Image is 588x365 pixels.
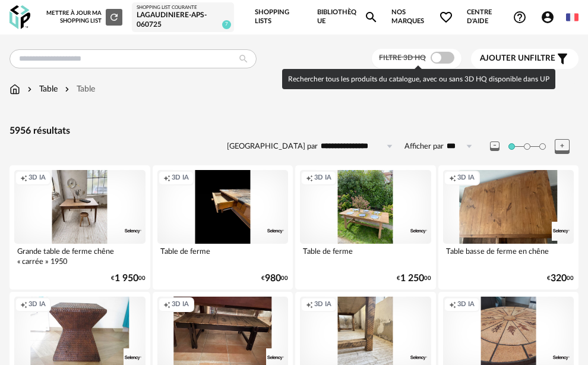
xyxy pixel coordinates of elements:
span: 3D IA [172,174,189,182]
span: 3D IA [457,300,475,309]
img: svg+xml;base64,PHN2ZyB3aWR0aD0iMTYiIGhlaWdodD0iMTciIHZpZXdCb3g9IjAgMCAxNiAxNyIgZmlsbD0ibm9uZSIgeG... [10,83,20,95]
span: 1 950 [115,275,138,282]
div: € 00 [111,275,146,282]
span: Creation icon [20,174,27,182]
span: 3D IA [29,300,46,309]
span: 320 [551,275,567,282]
span: filtre [480,54,555,64]
span: 3D IA [29,174,46,182]
span: Creation icon [306,174,313,182]
span: Filter icon [555,52,570,66]
span: Help Circle Outline icon [513,10,527,24]
img: svg+xml;base64,PHN2ZyB3aWR0aD0iMTYiIGhlaWdodD0iMTYiIHZpZXdCb3g9IjAgMCAxNiAxNiIgZmlsbD0ibm9uZSIgeG... [25,83,34,95]
span: Account Circle icon [540,10,555,24]
span: Account Circle icon [540,10,560,24]
div: Shopping List courante [137,5,229,11]
div: 5956 résultats [10,125,578,137]
div: € 00 [547,275,574,282]
a: Creation icon 3D IA Grande table de ferme chêne « carrée » 1950 €1 95000 [10,165,150,290]
a: Creation icon 3D IA Table de ferme €98000 [153,165,293,290]
div: Rechercher tous les produits du catalogue, avec ou sans 3D HQ disponible dans UP [282,69,555,89]
button: Ajouter unfiltre Filter icon [471,49,578,69]
span: Creation icon [306,300,313,309]
span: 980 [265,275,281,282]
span: Creation icon [163,174,170,182]
div: € 00 [261,275,288,282]
span: Creation icon [449,300,456,309]
span: 3D IA [172,300,189,309]
div: Lagaudiniere-APS-060725 [137,11,229,29]
span: 3D IA [314,174,331,182]
span: Filtre 3D HQ [379,54,426,61]
img: OXP [10,5,30,30]
a: Shopping List courante Lagaudiniere-APS-060725 7 [137,5,229,30]
span: 1 250 [400,275,424,282]
a: Creation icon 3D IA Table basse de ferme en chêne €32000 [438,165,579,290]
div: Table [25,83,58,95]
label: Afficher par [404,141,444,152]
span: Creation icon [449,174,456,182]
span: 7 [222,20,231,29]
div: Table de ferme [300,244,431,268]
span: Magnify icon [364,10,378,24]
div: Grande table de ferme chêne « carrée » 1950 [14,244,146,268]
div: Table basse de ferme en chêne [443,244,574,268]
span: Refresh icon [109,14,119,20]
div: Table de ferme [157,244,289,268]
span: Creation icon [163,300,170,309]
span: Centre d'aideHelp Circle Outline icon [467,8,527,26]
span: 3D IA [457,174,475,182]
span: Heart Outline icon [439,10,453,24]
div: € 00 [397,275,431,282]
img: fr [566,11,578,24]
div: Mettre à jour ma Shopping List [46,9,122,26]
label: [GEOGRAPHIC_DATA] par [227,141,318,152]
span: Creation icon [20,300,27,309]
a: Creation icon 3D IA Table de ferme €1 25000 [295,165,436,290]
span: 3D IA [314,300,331,309]
span: Ajouter un [480,54,530,62]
